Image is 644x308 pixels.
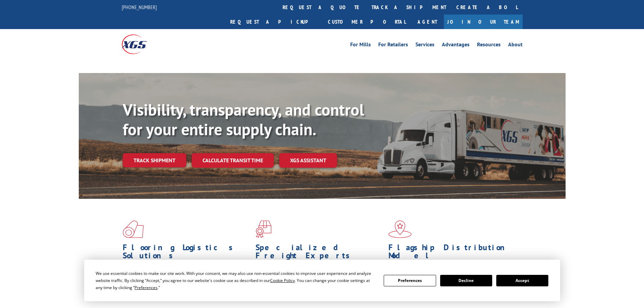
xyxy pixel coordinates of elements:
[225,15,323,29] a: Request a pickup
[123,153,186,167] a: Track shipment
[415,42,434,49] a: Services
[279,153,337,168] a: XGS ASSISTANT
[256,243,383,263] h1: Specialized Freight Experts
[444,15,523,29] a: Join Our Team
[96,270,376,291] div: We use essential cookies to make our site work. With your consent, we may also use non-essential ...
[123,243,251,263] h1: Flooring Logistics Solutions
[384,275,436,286] button: Preferences
[270,278,295,283] span: Cookie Policy
[84,260,560,301] div: Cookie Consent Prompt
[378,42,408,49] a: For Retailers
[411,15,444,29] a: Agent
[135,285,158,290] span: Preferences
[123,220,144,238] img: xgs-icon-total-supply-chain-intelligence-red
[122,4,157,10] a: [PHONE_NUMBER]
[388,220,412,238] img: xgs-icon-flagship-distribution-model-red
[192,153,274,168] a: Calculate transit time
[388,243,516,263] h1: Flagship Distribution Model
[440,275,492,286] button: Decline
[256,220,271,238] img: xgs-icon-focused-on-flooring-red
[442,42,470,49] a: Advantages
[323,15,411,29] a: Customer Portal
[123,99,364,140] b: Visibility, transparency, and control for your entire supply chain.
[477,42,501,49] a: Resources
[508,42,523,49] a: About
[496,275,548,286] button: Accept
[350,42,371,49] a: For Mills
